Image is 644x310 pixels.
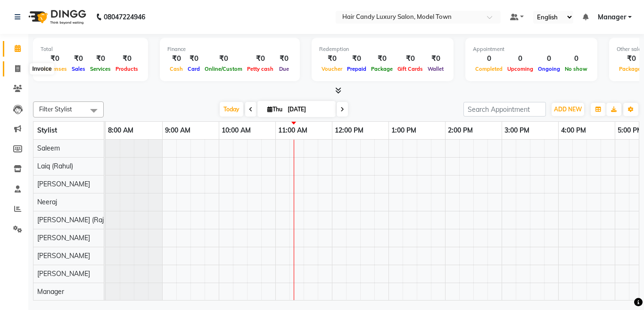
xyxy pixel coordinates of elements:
div: ₹0 [113,53,140,64]
span: Laiq (Rahul) [37,162,73,170]
div: Finance [167,45,292,53]
span: Prepaid [345,66,369,72]
span: Today [220,102,243,117]
span: Upcoming [505,66,536,72]
div: ₹0 [369,53,395,64]
button: ADD NEW [552,103,584,116]
span: Neeraj [37,198,57,206]
span: Sales [69,66,88,72]
span: Thu [265,106,285,113]
a: 8:00 AM [106,124,136,137]
div: ₹0 [185,53,202,64]
span: Gift Cards [395,66,425,72]
input: Search Appointment [463,102,546,117]
span: Filter Stylist [39,105,72,113]
span: [PERSON_NAME] [37,180,90,188]
span: Voucher [319,66,345,72]
span: ADD NEW [554,106,582,113]
input: 2025-09-04 [285,102,332,117]
a: 1:00 PM [389,124,419,137]
div: ₹0 [319,53,345,64]
div: ₹0 [425,53,446,64]
div: 0 [536,53,562,64]
span: Completed [473,66,505,72]
div: ₹0 [88,53,113,64]
div: ₹0 [276,53,292,64]
span: Ongoing [536,66,562,72]
div: ₹0 [167,53,185,64]
div: 0 [505,53,536,64]
span: Manager [598,12,626,22]
span: Cash [167,66,185,72]
span: Online/Custom [202,66,245,72]
span: Services [88,66,113,72]
div: Appointment [473,45,590,53]
b: 08047224946 [104,4,145,30]
div: 0 [473,53,505,64]
a: 11:00 AM [276,124,310,137]
a: 4:00 PM [559,124,588,137]
span: Products [113,66,140,72]
span: Due [277,66,291,72]
span: Card [185,66,202,72]
span: Saleem [37,144,60,152]
span: [PERSON_NAME] [37,251,90,260]
span: Wallet [425,66,446,72]
span: Petty cash [245,66,276,72]
a: 3:00 PM [502,124,532,137]
span: [PERSON_NAME] [37,234,90,242]
img: logo [24,4,89,30]
div: ₹0 [69,53,88,64]
div: Invoice [30,63,54,75]
div: ₹0 [41,53,69,64]
div: 0 [562,53,590,64]
div: Redemption [319,45,446,53]
span: No show [562,66,590,72]
div: ₹0 [245,53,276,64]
span: Stylist [37,126,57,134]
span: Manager [37,287,64,296]
div: Total [41,45,140,53]
a: 2:00 PM [446,124,475,137]
div: ₹0 [345,53,369,64]
a: 10:00 AM [219,124,253,137]
span: [PERSON_NAME] [37,269,90,278]
div: ₹0 [395,53,425,64]
a: 9:00 AM [163,124,193,137]
a: 12:00 PM [332,124,366,137]
span: [PERSON_NAME] (Raju) [37,216,109,224]
div: ₹0 [202,53,245,64]
span: Package [369,66,395,72]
